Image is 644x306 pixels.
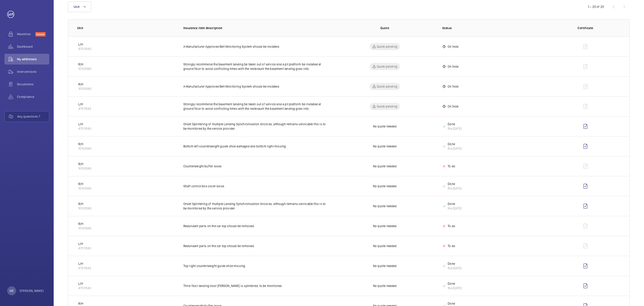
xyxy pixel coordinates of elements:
p: Redundant parts on the car top should be removed. [183,224,327,228]
p: R/H [78,142,91,146]
p: Bottom left counterweight guide shoe damaged and bottom right missing. [183,144,327,149]
p: On hold [448,84,458,89]
div: 1 – 20 of 20 [588,4,604,9]
p: 47511543 [78,47,91,51]
p: Counterweight buffer loose. [183,164,327,168]
div: the [DATE] [448,126,462,131]
div: the [DATE] [448,266,462,270]
p: On hold [448,64,458,69]
span: Dashboard [17,44,49,49]
p: Top right counterweight guide shoe missing. [183,264,327,268]
p: L/H [78,102,91,106]
p: L/H [78,122,91,126]
p: 47511543 [78,126,91,131]
p: 10103565 [78,146,91,151]
span: Interventions [17,69,49,74]
p: Done [448,301,462,306]
p: Done [448,142,462,146]
div: the [DATE] [448,286,462,290]
p: 10103565 [78,166,91,171]
span: Unit [74,5,79,9]
p: To do [448,224,455,228]
p: Unit [77,26,176,30]
p: On hold [448,104,458,109]
p: L/H [78,42,91,47]
p: On hold [448,44,458,49]
p: No quote needed [373,224,397,228]
p: No quote needed [373,124,397,129]
p: 47511543 [78,286,91,290]
p: R/H [78,182,91,186]
p: Shaft control box cover loose. [183,184,327,188]
p: Redundant parts on the car top should be removed. [183,244,327,248]
p: Done [448,202,462,206]
p: A Manufacturer Approved Belt Monitoring System should be installed. [183,84,327,89]
p: Strongly recommend the basement landing be taken out of service and a pit platform be installed a... [183,102,327,111]
p: R/H [78,82,91,86]
p: Onset Splintering of multiple Landing Synchronisation Aircords, although remains servicable this ... [183,122,327,131]
p: 10103565 [78,186,91,191]
div: the [DATE] [448,206,462,211]
p: No quote needed [373,164,397,168]
span: Any questions ? [17,114,49,119]
p: R/H [78,162,91,166]
span: My addresses [17,57,49,61]
p: To do [448,164,455,168]
p: Done [448,122,462,126]
p: No quote needed [373,204,397,208]
p: R/H [78,202,91,206]
p: Certificate [550,26,621,30]
div: the [DATE] [448,186,462,191]
p: Strongly recommend the basement landing be taken out of service and a pit platform be installed a... [183,62,327,71]
p: L/H [78,261,91,266]
p: Status [442,26,543,30]
p: Quote [380,26,389,30]
p: L/H [78,281,91,286]
p: Quote pending [377,44,397,49]
p: Quote pending [377,64,397,69]
span: Documents [17,82,49,86]
p: 47511543 [78,266,91,270]
p: Done [448,281,462,286]
p: 10103565 [78,226,91,231]
p: 10103565 [78,206,91,211]
p: L/H [78,241,91,246]
p: Onset Splintering of multiple Landing Synchronisation Aircords, although remains servicable this ... [183,202,327,211]
p: 47511543 [78,246,91,250]
p: 47511543 [78,106,91,111]
p: [PERSON_NAME] [20,289,44,293]
p: A Manufacturer Approved Belt Monitoring System should be installed. [183,44,327,49]
p: 10103565 [78,67,91,71]
p: Quote pending [377,104,397,109]
button: Unit [68,1,91,12]
span: Maximize [17,32,35,36]
p: Insurance item description [183,26,327,30]
p: Quote pending [377,84,397,89]
p: No quote needed [373,184,397,188]
p: No quote needed [373,244,397,248]
span: Discover [35,32,46,37]
p: R/H [78,301,91,306]
p: R/H [78,62,91,67]
p: Done [448,182,462,186]
p: Third floor landing door [PERSON_NAME] is splintered, to be monitored. [183,284,327,288]
p: No quote needed [373,284,397,288]
p: Done [448,261,462,266]
p: To do [448,244,455,248]
p: R/H [78,222,91,226]
p: ME [10,289,14,293]
span: Compliance [17,95,49,99]
p: No quote needed [373,264,397,268]
p: No quote needed [373,144,397,149]
div: the [DATE] [448,146,462,151]
p: 10103565 [78,86,91,91]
